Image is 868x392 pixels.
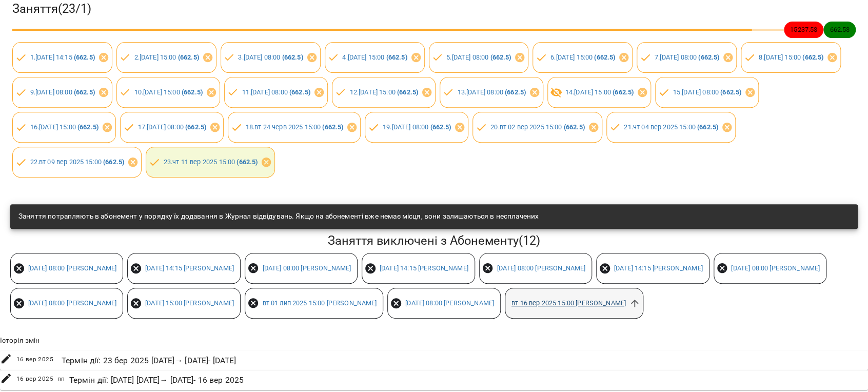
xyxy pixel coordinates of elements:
b: ( 662.5 ) [564,123,585,131]
b: ( 662.5 ) [490,53,511,61]
a: вт 16 вер 2025 15:00 [PERSON_NAME] [511,299,626,307]
div: 12.[DATE] 15:00 (662.5) [332,77,436,108]
a: 20.вт 02 вер 2025 15:00 (662.5) [490,123,585,131]
b: ( 662.5 ) [505,88,526,96]
b: ( 662.5 ) [289,88,310,96]
a: [DATE] 08:00 [PERSON_NAME] [28,264,117,272]
a: 22.вт 09 вер 2025 15:00 (662.5) [30,158,125,166]
b: ( 662.5 ) [430,123,451,131]
div: вт 16 вер 2025 15:00 [PERSON_NAME] [505,288,643,319]
b: ( 662.5 ) [322,123,343,131]
span: 662.5 $ [823,25,856,34]
b: ( 662.5 ) [182,88,203,96]
div: 21.чт 04 вер 2025 15:00 (662.5) [606,112,736,143]
div: 7.[DATE] 08:00 (662.5) [637,42,737,73]
b: ( 662.5 ) [697,123,718,131]
a: [DATE] 15:00 [PERSON_NAME] [145,299,234,307]
a: 6.[DATE] 15:00 (662.5) [550,53,615,61]
div: 16.[DATE] 15:00 (662.5) [12,112,116,143]
span: 16 вер 2025 [16,355,53,365]
div: 11.[DATE] 08:00 (662.5) [224,77,328,108]
a: [DATE] 08:00 [PERSON_NAME] [497,264,585,272]
b: ( 662.5 ) [236,158,258,166]
b: ( 662.5 ) [720,88,741,96]
b: ( 662.5 ) [74,53,95,61]
div: 2.[DATE] 15:00 (662.5) [116,42,216,73]
div: Заняття потрапляють в абонемент у порядку їх додавання в Журнал відвідувань. Якщо на абонементі в... [18,207,539,226]
a: 10.[DATE] 15:00 (662.5) [134,88,202,96]
div: 5.[DATE] 08:00 (662.5) [429,42,529,73]
a: 7.[DATE] 08:00 (662.5) [655,53,719,61]
div: 6.[DATE] 15:00 (662.5) [532,42,633,73]
div: 3.[DATE] 08:00 (662.5) [221,42,321,73]
a: 17.[DATE] 08:00 (662.5) [138,123,206,131]
b: ( 662.5 ) [282,53,303,61]
a: 4.[DATE] 15:00 (662.5) [342,53,407,61]
b: ( 662.5 ) [698,53,719,61]
b: ( 662.5 ) [386,53,407,61]
div: 14.[DATE] 15:00 (662.5) [547,77,651,108]
div: 22.вт 09 вер 2025 15:00 (662.5) [12,147,142,178]
a: [DATE] 08:00 [PERSON_NAME] [28,299,117,307]
a: 9.[DATE] 08:00 (662.5) [30,88,95,96]
div: 4.[DATE] 15:00 (662.5) [325,42,425,73]
a: 1.[DATE] 14:15 (662.5) [30,53,95,61]
div: 15.[DATE] 08:00 (662.5) [655,77,759,108]
a: 18.вт 24 черв 2025 15:00 (662.5) [246,123,344,131]
a: [DATE] 08:00 [PERSON_NAME] [731,264,820,272]
a: 8.[DATE] 15:00 (662.5) [759,53,823,61]
h3: Заняття ( 23 / 1 ) [12,1,856,17]
b: ( 662.5 ) [594,53,615,61]
a: 13.[DATE] 08:00 (662.5) [457,88,525,96]
div: 1.[DATE] 14:15 (662.5) [12,42,112,73]
b: ( 662.5 ) [77,123,98,131]
a: [DATE] 14:15 [PERSON_NAME] [145,264,234,272]
div: 23.чт 11 вер 2025 15:00 (662.5) [146,147,275,178]
div: Термін дії : 23 бер 2025 [DATE] → [DATE] - [DATE] [60,352,239,369]
a: 2.[DATE] 15:00 (662.5) [134,53,199,61]
a: 5.[DATE] 08:00 (662.5) [446,53,511,61]
a: вт 01 лип 2025 15:00 [PERSON_NAME] [262,299,377,307]
a: [DATE] 14:15 [PERSON_NAME] [380,264,468,272]
a: [DATE] 14:15 [PERSON_NAME] [614,264,703,272]
b: ( 662.5 ) [613,88,634,96]
a: 15.[DATE] 08:00 (662.5) [673,88,741,96]
div: 9.[DATE] 08:00 (662.5) [12,77,112,108]
span: пп [57,374,65,384]
span: 15237.5 $ [784,25,823,34]
b: ( 662.5 ) [178,53,199,61]
a: [DATE] 08:00 [PERSON_NAME] [262,264,351,272]
div: 8.[DATE] 15:00 (662.5) [741,42,841,73]
span: 16 вер 2025 [16,374,53,384]
a: [DATE] 08:00 [PERSON_NAME] [405,299,494,307]
a: 3.[DATE] 08:00 (662.5) [238,53,303,61]
a: 12.[DATE] 15:00 (662.5) [349,88,418,96]
a: 14.[DATE] 15:00 (662.5) [565,88,634,96]
h5: Заняття виключені з Абонементу ( 12 ) [10,233,858,249]
b: ( 662.5 ) [74,88,95,96]
b: ( 662.5 ) [103,158,124,166]
div: 18.вт 24 черв 2025 15:00 (662.5) [228,112,361,143]
div: 17.[DATE] 08:00 (662.5) [120,112,224,143]
a: 21.чт 04 вер 2025 15:00 (662.5) [624,123,718,131]
div: Термін дії : [DATE] [DATE] → [DATE] - 16 вер 2025 [67,372,246,388]
div: 20.вт 02 вер 2025 15:00 (662.5) [472,112,602,143]
a: 23.чт 11 вер 2025 15:00 (662.5) [164,158,258,166]
a: 16.[DATE] 15:00 (662.5) [30,123,98,131]
div: 10.[DATE] 15:00 (662.5) [116,77,220,108]
div: 13.[DATE] 08:00 (662.5) [440,77,543,108]
a: 19.[DATE] 08:00 (662.5) [383,123,451,131]
a: 11.[DATE] 08:00 (662.5) [242,88,310,96]
div: 19.[DATE] 08:00 (662.5) [365,112,468,143]
b: ( 662.5 ) [802,53,823,61]
b: ( 662.5 ) [185,123,206,131]
b: ( 662.5 ) [397,88,418,96]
